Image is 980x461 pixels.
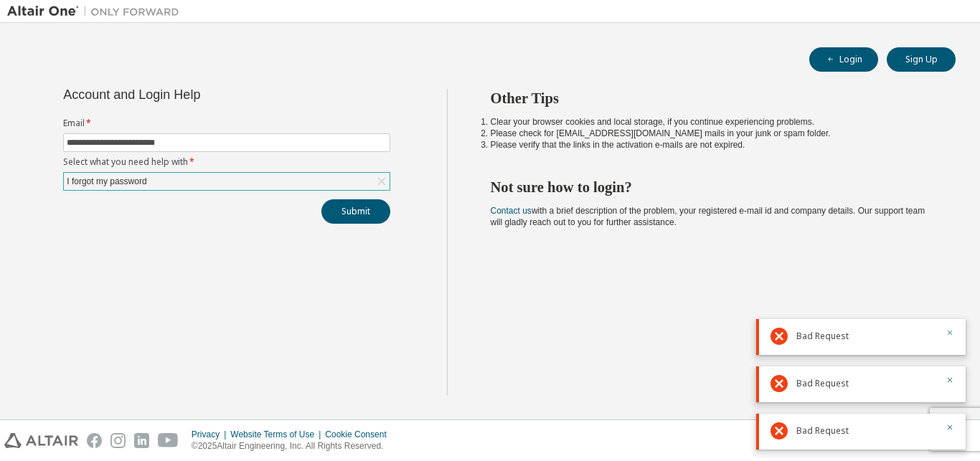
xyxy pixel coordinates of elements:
label: Email [63,118,390,129]
span: with a brief description of the problem, your registered e-mail id and company details. Our suppo... [491,206,925,227]
img: linkedin.svg [134,433,149,448]
div: Account and Login Help [63,89,325,100]
img: instagram.svg [110,433,126,448]
button: Sign Up [887,47,956,72]
button: Login [809,47,878,72]
a: Contact us [491,206,532,216]
img: Altair One [7,4,187,19]
div: Website Terms of Use [230,429,325,440]
h2: Other Tips [491,89,930,108]
div: I forgot my password [65,174,149,189]
div: I forgot my password [64,173,390,190]
div: Cookie Consent [325,429,395,440]
li: Please verify that the links in the activation e-mails are not expired. [491,139,930,151]
span: Bad Request [796,425,849,437]
p: © 2025 Altair Engineering, Inc. All Rights Reserved. [192,440,395,452]
h2: Not sure how to login? [491,178,930,196]
img: youtube.svg [158,433,179,448]
img: altair_logo.svg [4,433,78,448]
li: Clear your browser cookies and local storage, if you continue experiencing problems. [491,116,930,128]
span: Bad Request [796,331,849,342]
img: facebook.svg [87,433,102,448]
li: Please check for [EMAIL_ADDRESS][DOMAIN_NAME] mails in your junk or spam folder. [491,128,930,139]
div: Privacy [192,429,230,440]
button: Submit [321,199,390,224]
span: Bad Request [796,378,849,389]
label: Select what you need help with [63,156,390,168]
